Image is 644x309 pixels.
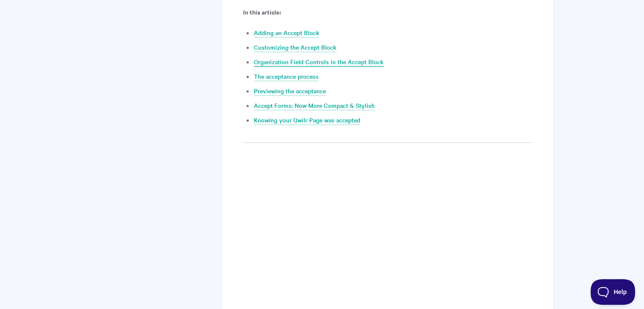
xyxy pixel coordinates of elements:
[254,101,375,110] a: Accept Forms: Now More Compact & Stylish
[243,7,281,16] strong: In this article:
[254,43,337,52] a: Customizing the Accept Block
[254,57,384,67] a: Organization Field Controls in the Accept Block
[254,72,319,81] a: The acceptance process
[590,279,635,305] iframe: Toggle Customer Support
[254,116,360,125] a: Knowing your Qwilr Page was accepted
[254,86,326,96] a: Previewing the acceptance
[254,28,319,38] a: Adding an Accept Block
